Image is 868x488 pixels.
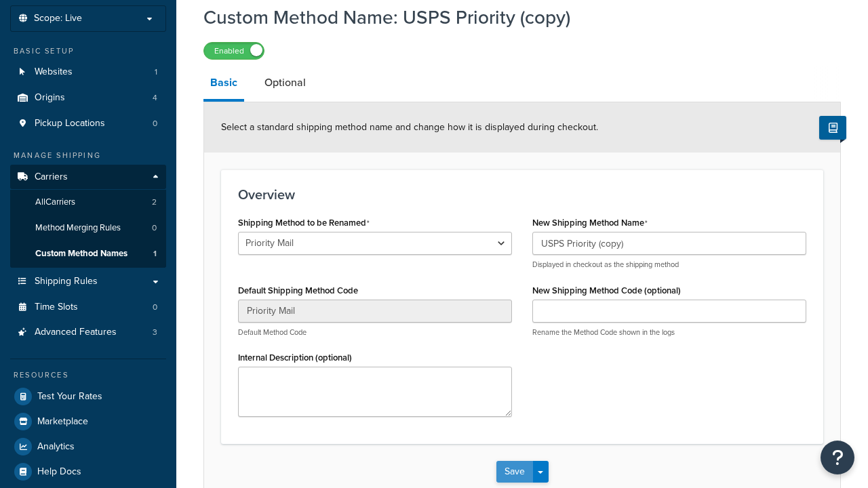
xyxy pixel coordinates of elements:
p: Default Method Code [238,327,512,338]
a: Basic [203,66,244,102]
a: Help Docs [10,460,166,484]
label: New Shipping Method Name [532,218,648,228]
h3: Overview [238,187,806,202]
span: 4 [153,92,157,104]
a: Shipping Rules [10,269,166,294]
span: Carriers [35,171,68,183]
p: Rename the Method Code shown in the logs [532,327,806,338]
span: All Carriers [35,197,75,208]
a: Pickup Locations0 [10,111,166,136]
p: Displayed in checkout as the shipping method [532,260,806,270]
span: Websites [35,66,73,78]
a: Optional [258,66,313,99]
span: Custom Method Names [35,248,127,260]
div: Resources [10,369,166,381]
a: AllCarriers2 [10,190,166,215]
span: 0 [152,222,157,234]
li: Pickup Locations [10,111,166,136]
span: 2 [152,197,157,208]
span: Method Merging Rules [35,222,121,234]
button: Open Resource Center [821,441,854,474]
li: Websites [10,60,166,85]
span: 1 [153,248,157,260]
label: New Shipping Method Code (optional) [532,285,681,296]
li: Time Slots [10,295,166,320]
span: 3 [153,327,157,338]
h1: Custom Method Name: USPS Priority (copy) [203,4,824,30]
li: Custom Method Names [10,241,166,266]
span: Shipping Rules [35,276,98,287]
a: Test Your Rates [10,384,166,409]
a: Time Slots0 [10,295,166,320]
div: Basic Setup [10,45,166,57]
span: 0 [153,118,157,129]
span: Pickup Locations [35,118,105,129]
span: Origins [35,92,65,104]
label: Shipping Method to be Renamed [238,218,370,228]
span: Analytics [37,441,75,453]
div: Manage Shipping [10,150,166,161]
a: Custom Method Names1 [10,241,166,266]
a: Analytics [10,434,166,459]
span: 1 [155,66,157,78]
a: Marketplace [10,409,166,434]
label: Default Shipping Method Code [238,285,358,296]
a: Websites1 [10,60,166,85]
a: Method Merging Rules0 [10,216,166,241]
span: Time Slots [35,302,78,313]
a: Carriers [10,165,166,190]
span: Advanced Features [35,327,117,338]
li: Method Merging Rules [10,216,166,241]
button: Show Help Docs [819,116,846,140]
span: Help Docs [37,466,81,478]
span: Marketplace [37,416,88,428]
li: Origins [10,85,166,110]
button: Save [496,461,533,483]
label: Enabled [204,43,264,59]
a: Origins4 [10,85,166,110]
li: Advanced Features [10,320,166,345]
li: Carriers [10,165,166,268]
a: Advanced Features3 [10,320,166,345]
span: 0 [153,302,157,313]
span: Scope: Live [34,13,82,24]
label: Internal Description (optional) [238,352,352,363]
span: Select a standard shipping method name and change how it is displayed during checkout. [221,120,598,134]
span: Test Your Rates [37,391,102,403]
